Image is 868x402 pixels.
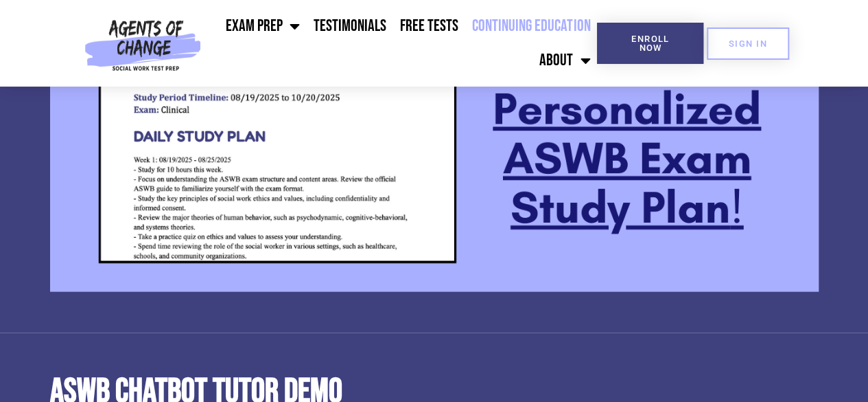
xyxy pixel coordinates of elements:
[532,43,597,78] a: About
[219,9,307,43] a: Exam Prep
[307,9,393,43] a: Testimonials
[597,23,703,64] a: Enroll Now
[707,27,789,60] a: SIGN IN
[207,9,597,78] nav: Menu
[729,39,767,48] span: SIGN IN
[619,34,681,52] span: Enroll Now
[465,9,597,43] a: Continuing Education
[393,9,465,43] a: Free Tests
